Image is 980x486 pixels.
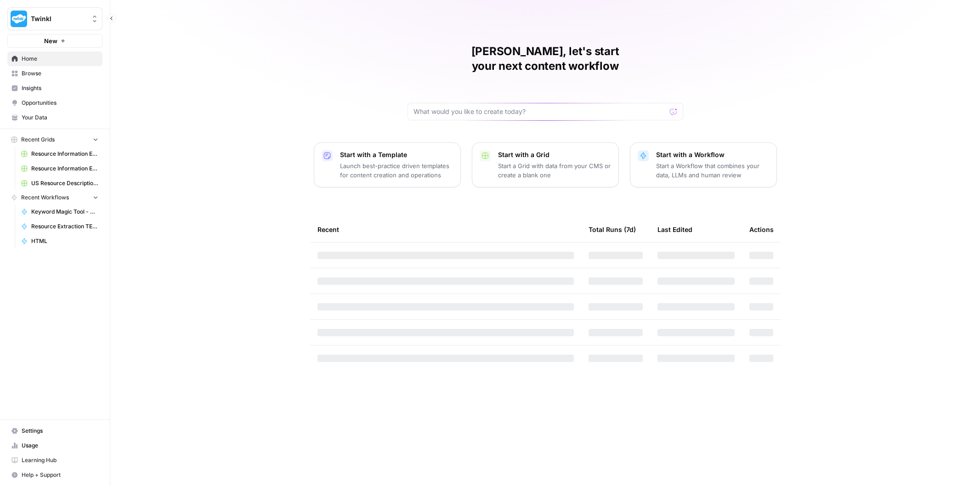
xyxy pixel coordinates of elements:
span: HTML [31,237,98,245]
a: Home [7,51,102,66]
p: Start a Workflow that combines your data, LLMs and human review [656,161,769,180]
a: Resource Extraction TEST [17,219,102,234]
a: Resource Information Extraction Grid (1) [17,161,102,176]
span: New [44,36,57,45]
a: Your Data [7,110,102,125]
a: HTML [17,234,102,249]
p: Start with a Grid [498,150,611,159]
button: Recent Grids [7,133,102,147]
h1: [PERSON_NAME], let's start your next content workflow [408,44,683,73]
button: Help + Support [7,468,102,482]
div: Total Runs (7d) [589,217,636,242]
button: Start with a TemplateLaunch best-practice driven templates for content creation and operations [314,142,461,187]
p: Start with a Workflow [656,150,769,159]
p: Launch best-practice driven templates for content creation and operations [340,161,453,180]
span: US Resource Descriptions (1) [31,179,98,187]
span: Resource Information Extraction Grid (1) [31,164,98,173]
span: Resource Extraction TEST [31,222,98,231]
a: Browse [7,66,102,81]
p: Start with a Template [340,150,453,159]
a: Keyword Magic Tool - CSV [17,204,102,219]
span: Home [22,55,98,63]
span: Resource Information Extraction and Descriptions [31,150,98,158]
button: Workspace: Twinkl [7,7,102,30]
a: US Resource Descriptions (1) [17,176,102,191]
div: Actions [749,217,774,242]
span: Learning Hub [22,456,98,464]
span: Usage [22,441,98,450]
a: Learning Hub [7,453,102,468]
span: Help + Support [22,471,98,479]
a: Opportunities [7,96,102,110]
button: Start with a GridStart a Grid with data from your CMS or create a blank one [472,142,619,187]
span: Your Data [22,113,98,122]
span: Opportunities [22,99,98,107]
a: Settings [7,424,102,438]
span: Recent Grids [21,136,55,144]
span: Keyword Magic Tool - CSV [31,208,98,216]
span: Settings [22,427,98,435]
span: Twinkl [31,14,86,23]
div: Last Edited [657,217,692,242]
p: Start a Grid with data from your CMS or create a blank one [498,161,611,180]
button: Start with a WorkflowStart a Workflow that combines your data, LLMs and human review [630,142,777,187]
img: Twinkl Logo [11,11,27,27]
input: What would you like to create today? [414,107,666,116]
div: Recent [317,217,574,242]
button: New [7,34,102,48]
a: Insights [7,81,102,96]
button: Recent Workflows [7,191,102,204]
span: Insights [22,84,98,92]
a: Usage [7,438,102,453]
a: Resource Information Extraction and Descriptions [17,147,102,161]
span: Recent Workflows [21,193,69,202]
span: Browse [22,69,98,78]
